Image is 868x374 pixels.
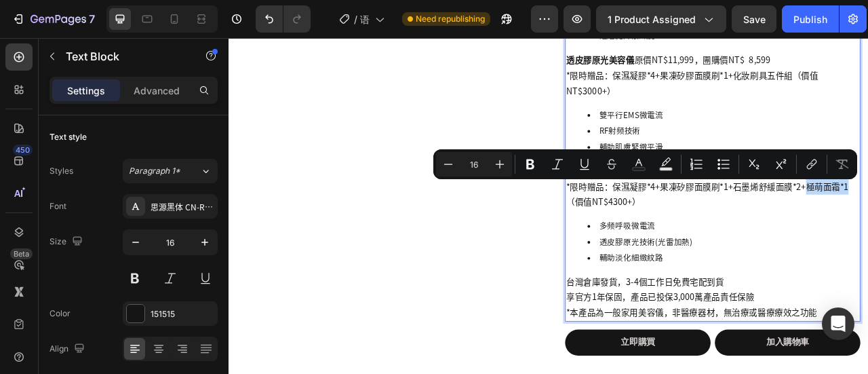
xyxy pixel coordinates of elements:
div: Size [50,233,85,251]
div: Publish [793,12,827,26]
div: 思源黑体 CN-Regular_2 [151,201,214,213]
p: Advanced [134,83,180,98]
div: Text style [50,131,87,143]
span: 多频呼吸微電流 [471,233,542,244]
div: 151515 [151,308,214,320]
span: 輔助淡化細緻紋路 [471,274,553,284]
span: 透皮膠原光技術(光雷加熱) [471,254,590,264]
div: Undo/Redo [256,5,311,33]
p: 原價NT$19,999，團購價NT$ 15,099 [429,160,802,179]
strong: 膠原炮美容儀 [429,164,494,174]
iframe: Design area [229,38,868,374]
span: 輔助肌膚緊緻平滑 [471,133,553,143]
div: Open Intercom Messenger [822,307,854,340]
button: 1 product assigned [596,5,726,33]
p: Text Block [66,48,181,64]
div: 450 [13,145,33,155]
div: Color [50,307,71,320]
p: 原價NT$11,999，團購價NT$ 8,599 [429,18,802,38]
span: Save [743,14,766,25]
div: Styles [50,165,73,177]
button: 7 [5,5,101,33]
p: *限時贈品：保濕凝膠*4+果凍矽膠面膜刷*1+化妝刷具五件組（價值NT$3000+） [429,38,802,77]
span: / [354,12,357,26]
span: 雙平行EMS微電流 [471,92,553,102]
span: Paragraph 1* [129,165,180,177]
span: Need republishing [416,13,485,25]
p: Settings [67,83,105,98]
div: Font [50,200,66,212]
button: Publish [782,5,839,33]
div: Align [50,340,87,358]
p: 台灣倉庫發貨，3-4個工作日免費宅配到貨 享官方1年保固，產品已投保3,000萬產品責任保險 *本產品為一般家用美容儀，非醫療器材，無治療或醫療療效之功能 [429,301,802,359]
div: Beta [10,248,33,259]
button: Save [732,5,776,33]
span: RF射频技術 [471,113,524,123]
span: 1 product assigned [608,12,696,26]
div: Editor contextual toolbar [433,149,857,179]
strong: 透皮膠原光美容儀 [429,22,516,33]
span: 语希 [360,12,370,26]
button: Paragraph 1* [123,159,218,183]
p: 7 [89,11,95,27]
p: *限時贈品：保濕凝膠*4+果凍矽膠面膜刷*1+石墨烯舒緩面膜*2+極萌面霜*1（價值NT$4300+） [429,179,802,219]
